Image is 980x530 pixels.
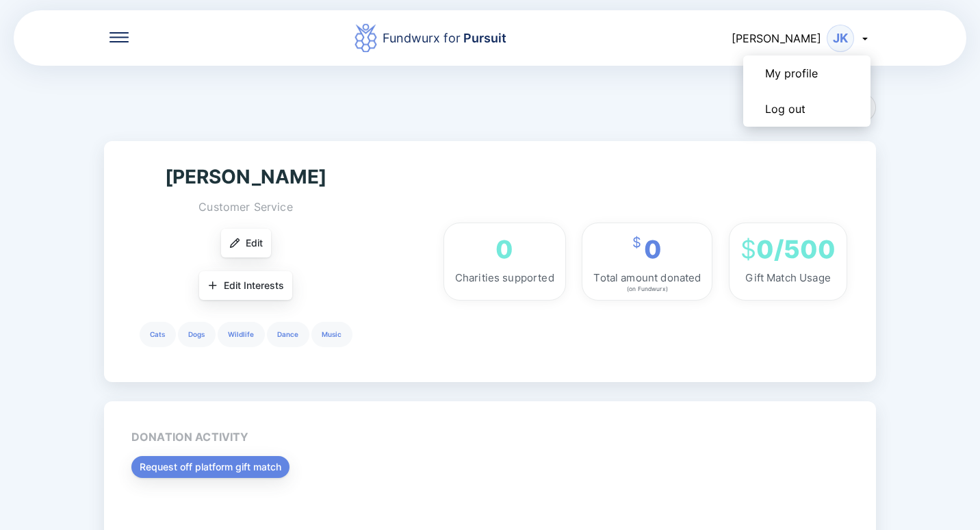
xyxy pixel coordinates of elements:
[765,102,805,116] div: Log out
[188,328,205,340] p: Dogs
[228,328,254,340] p: Wildlife
[383,29,506,48] div: Fundwurx for
[461,31,506,45] span: Pursuit
[732,31,821,45] span: [PERSON_NAME]
[740,234,756,264] span: $
[765,66,818,80] div: My profile
[198,199,292,215] div: Customer Service
[632,234,641,251] span: $
[277,328,298,340] p: Dance
[150,328,165,340] p: Cats
[322,328,341,340] p: Music
[131,429,249,445] div: Donation activity
[131,456,289,478] button: Request off platform gift match
[632,234,662,264] div: 0
[593,270,701,286] div: Total amount donated
[140,460,281,474] span: Request off platform gift match
[165,168,327,185] div: [PERSON_NAME]
[740,234,836,264] div: 0/500
[745,270,830,286] div: Gift Match Usage
[246,236,263,250] span: Edit
[221,229,271,257] button: Edit
[627,281,668,297] div: (on Fundwurx)
[224,279,284,292] span: Edit Interests
[455,270,554,286] div: Charities supported
[199,271,292,300] button: Edit Interests
[827,25,854,52] div: JK
[495,234,513,264] div: 0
